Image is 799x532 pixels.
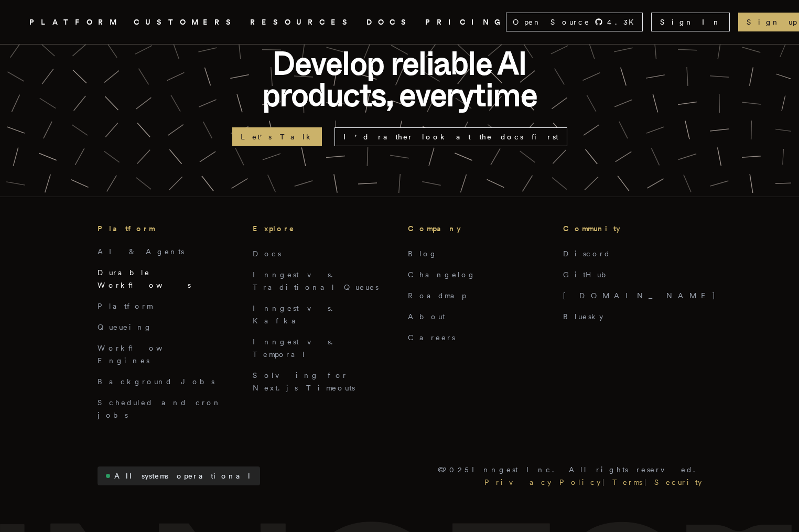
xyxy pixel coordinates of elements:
[98,466,260,485] a: All systems operational
[98,323,153,331] a: Queueing
[366,16,413,29] a: DOCS
[98,247,184,256] a: AI & Agents
[610,476,644,488] a: Terms
[98,268,191,289] a: Durable Workflows
[408,270,476,279] a: Changelog
[232,48,567,111] p: Develop reliable AI products, everytime
[607,17,640,27] span: 4.3 K
[563,291,716,300] a: [DOMAIN_NAME]
[98,398,222,419] a: Scheduled and cron jobs
[438,463,701,476] p: © 2025 Inngest Inc. All rights reserved.
[644,476,652,488] div: |
[98,302,153,310] a: Platform
[232,127,322,146] a: Let's Talk
[563,270,613,279] a: GitHub
[253,304,339,325] a: Inngest vs. Kafka
[482,476,602,488] a: Privacy Policy
[134,16,237,29] a: CUSTOMERS
[253,338,339,359] a: Inngest vs. Temporal
[408,222,546,235] h3: Company
[29,16,121,29] button: PLATFORM
[513,17,590,27] span: Open Source
[98,377,214,386] a: Background Jobs
[563,249,611,258] a: Discord
[408,291,466,300] a: Roadmap
[253,222,391,235] h3: Explore
[334,127,567,146] a: I'd rather look at the docs first
[563,312,603,321] a: Bluesky
[98,344,188,365] a: Workflow Engines
[98,222,236,235] h3: Platform
[250,16,354,29] button: RESOURCES
[408,333,455,342] a: Careers
[253,249,281,258] a: Docs
[425,16,506,29] a: PRICING
[253,371,355,392] a: Solving for Next.js Timeouts
[563,222,701,235] h3: Community
[253,270,379,291] a: Inngest vs. Traditional Queues
[408,249,438,258] a: Blog
[652,476,701,488] a: Security
[602,476,610,488] div: |
[408,312,445,321] a: About
[651,13,730,31] a: Sign In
